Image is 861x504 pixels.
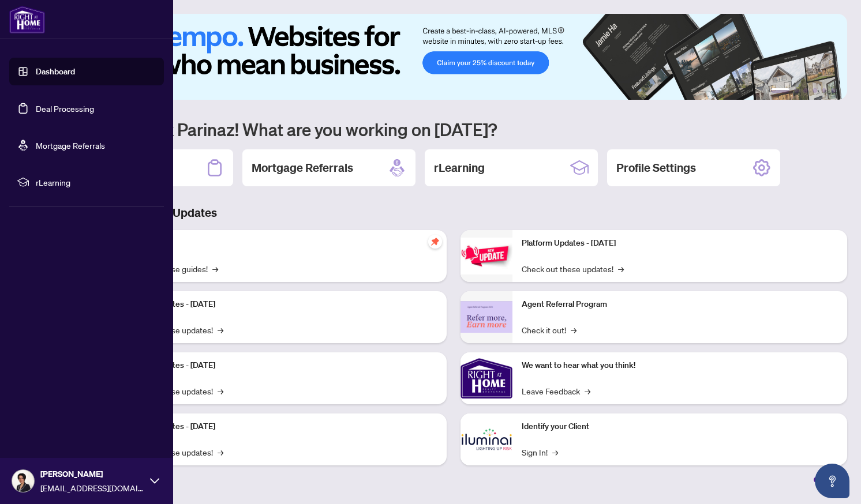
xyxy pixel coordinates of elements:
[121,359,437,372] p: Platform Updates - [DATE]
[121,237,437,250] p: Self-Help
[434,160,485,176] h2: rLearning
[252,160,353,176] h2: Mortgage Referrals
[585,385,590,397] span: →
[822,88,826,93] button: 5
[813,88,817,93] button: 4
[461,413,512,465] img: Identify your Client
[428,235,442,249] span: pushpin
[461,238,512,274] img: Platform Updates - June 23, 2025
[36,103,94,114] a: Deal Processing
[461,352,512,404] img: We want to hear what you think!
[571,324,577,336] span: →
[461,301,512,333] img: Agent Referral Program
[522,359,838,372] p: We want to hear what you think!
[771,88,789,93] button: 1
[522,385,590,397] a: Leave Feedback→
[121,298,437,311] p: Platform Updates - [DATE]
[40,468,144,480] span: [PERSON_NAME]
[36,66,75,77] a: Dashboard
[522,262,624,275] a: Check out these updates!→
[218,446,223,458] span: →
[831,88,836,93] button: 6
[36,176,156,189] span: rLearning
[60,14,847,100] img: Slide 0
[9,6,45,33] img: logo
[618,262,624,275] span: →
[60,118,847,140] h1: Welcome back Parinaz! What are you working on [DATE]?
[40,482,144,494] span: [EMAIL_ADDRESS][DOMAIN_NAME]
[12,470,34,492] img: Profile Icon
[60,205,847,221] h3: Brokerage & Industry Updates
[218,324,223,336] span: →
[803,88,808,93] button: 3
[218,385,223,397] span: →
[36,140,105,151] a: Mortgage Referrals
[522,237,838,250] p: Platform Updates - [DATE]
[552,446,558,458] span: →
[522,420,838,433] p: Identify your Client
[815,464,849,498] button: Open asap
[616,160,696,176] h2: Profile Settings
[212,262,218,275] span: →
[522,324,577,336] a: Check it out!→
[522,298,838,311] p: Agent Referral Program
[121,420,437,433] p: Platform Updates - [DATE]
[794,88,799,93] button: 2
[522,446,558,458] a: Sign In!→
